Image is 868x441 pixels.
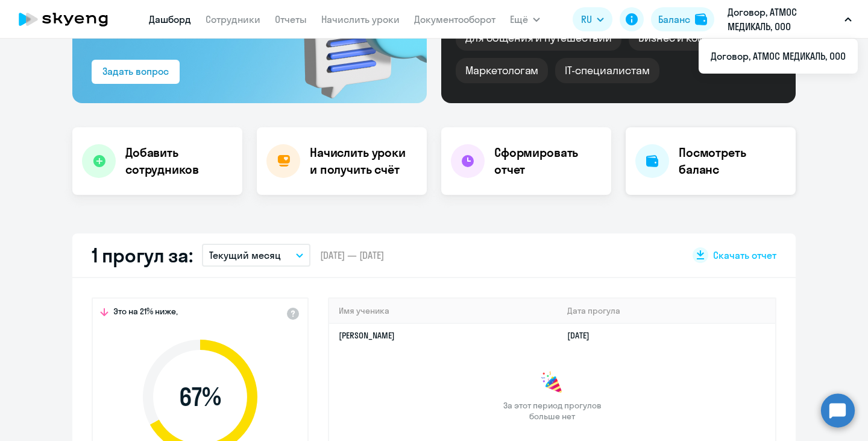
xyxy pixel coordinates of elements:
[699,39,858,74] ul: Ещё
[320,249,384,262] span: [DATE] — [DATE]
[728,5,840,34] p: Договор, АТМОС МЕДИКАЛЬ, ООО
[540,371,564,395] img: congrats
[125,144,233,178] h4: Добавить сотрудников
[206,13,260,25] a: Сотрудники
[275,13,307,25] a: Отчеты
[321,13,400,25] a: Начислить уроки
[695,13,707,25] img: balance
[722,5,858,34] button: Договор, АТМОС МЕДИКАЛЬ, ООО
[209,248,281,262] p: Текущий месяц
[310,144,415,178] h4: Начислить уроки и получить счёт
[494,144,602,178] h4: Сформировать отчет
[131,382,269,411] span: 67 %
[339,330,395,341] a: [PERSON_NAME]
[113,306,178,320] span: Это на 21% ниже,
[149,13,191,25] a: Дашборд
[567,330,599,341] a: [DATE]
[202,244,310,267] button: Текущий месяц
[510,12,528,27] span: Ещё
[651,7,714,31] button: Балансbalance
[92,243,192,267] h2: 1 прогул за:
[92,60,180,84] button: Задать вопрос
[414,13,495,25] a: Документооборот
[456,58,548,83] div: Маркетологам
[573,7,612,31] button: RU
[102,64,169,78] div: Задать вопрос
[679,144,786,178] h4: Посмотреть баланс
[555,58,659,83] div: IT-специалистам
[502,400,603,422] span: За этот период прогулов больше нет
[329,299,558,323] th: Имя ученика
[658,12,690,27] div: Баланс
[558,299,775,323] th: Дата прогула
[510,7,540,31] button: Ещё
[581,12,592,27] span: RU
[713,249,776,262] span: Скачать отчет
